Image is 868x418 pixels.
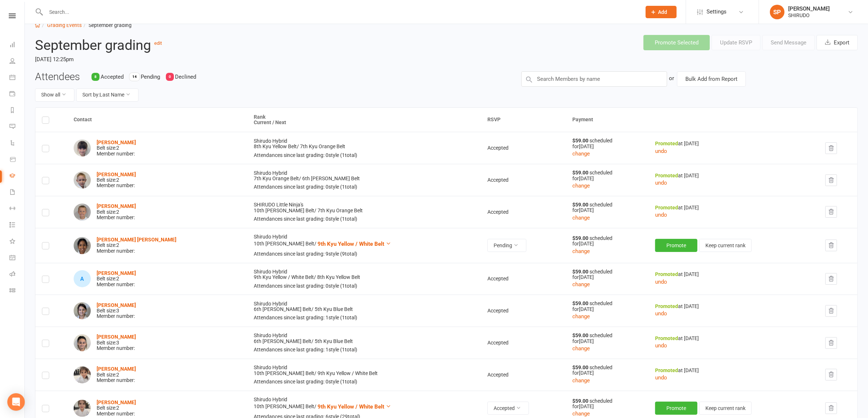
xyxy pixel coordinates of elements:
[572,202,589,208] strong: $59.00
[655,205,678,210] strong: Promoted
[487,308,509,313] span: Accepted
[655,272,812,277] div: at [DATE]
[699,239,752,252] button: Keep current rank
[254,216,474,222] div: Attendances since last grading: 0 style ( 1 total)
[254,184,474,190] div: Attendances since last grading: 0 style ( 1 total)
[572,280,590,289] button: change
[74,400,91,417] img: Isabella Guimenez
[317,274,360,280] span: 8th Kyu Yellow Belt
[92,73,100,81] div: 8
[572,269,642,280] div: scheduled for [DATE]
[129,73,140,81] div: 14
[97,139,136,145] a: [PERSON_NAME]
[35,71,80,83] h3: Attendees
[97,334,136,340] a: [PERSON_NAME]
[572,333,642,344] div: scheduled for [DATE]
[655,271,678,277] strong: Promoted
[487,177,509,183] span: Accepted
[655,210,667,219] button: undo
[318,370,378,376] span: 9th Kyu Yellow / White Belt
[572,236,642,247] div: scheduled for [DATE]
[572,269,589,275] strong: $59.00
[9,283,24,299] a: Class kiosk mode
[247,132,481,164] td: Shirudo Hybrid 8th Kyu Yellow Belt /
[74,270,91,287] div: Anton Finch
[788,5,830,12] div: [PERSON_NAME]
[74,334,91,351] img: Zalah Garcia
[97,399,136,405] strong: [PERSON_NAME]
[9,86,24,103] a: Payments
[487,402,529,415] button: Accepted
[572,365,642,376] div: scheduled for [DATE]
[35,53,371,66] time: [DATE] 12:25pm
[669,71,674,85] div: or
[572,332,589,338] strong: $59.00
[655,239,697,252] button: Promote
[655,205,812,210] div: at [DATE]
[318,403,384,410] span: 9th Kyu Yellow / White Belt
[97,270,136,276] strong: [PERSON_NAME]
[35,35,371,53] h2: September grading
[655,402,697,415] button: Promote
[655,173,812,178] div: at [DATE]
[655,367,678,373] strong: Promoted
[315,306,353,312] span: 5th Kyu Blue Belt
[770,5,785,19] div: SP
[655,309,667,318] button: undo
[254,315,474,320] div: Attendances since last grading: 1 style ( 1 total)
[318,402,391,411] button: 9th Kyu Yellow / White Belt
[655,336,812,341] div: at [DATE]
[646,6,677,18] button: Add
[35,88,74,102] button: Show all
[658,9,667,15] span: Add
[74,237,91,254] img: Gyana Dillip Kumar
[9,250,24,267] a: General attendance kiosk mode
[302,176,360,181] span: 6th [PERSON_NAME] Belt
[74,366,91,383] img: Angelina Guimenez
[154,40,162,46] a: edit
[572,376,590,385] button: change
[572,398,642,410] div: scheduled for [DATE]
[47,22,82,28] a: Grading Events
[74,139,91,157] img: Florence Biega
[572,181,590,190] button: change
[97,366,136,383] div: Belt size: 2 Member number:
[82,21,132,29] li: September grading
[166,73,174,81] div: 0
[572,202,642,213] div: scheduled for [DATE]
[707,4,727,20] span: Settings
[699,402,752,415] button: Keep current rank
[572,149,590,158] button: change
[481,108,566,132] th: RSVP
[97,302,136,308] a: [PERSON_NAME]
[655,341,667,350] button: undo
[655,303,678,309] strong: Promoted
[572,344,590,353] button: change
[254,347,474,352] div: Attendances since last grading: 1 style ( 1 total)
[247,327,481,359] td: Shirudo Hybrid 6th [PERSON_NAME] Belt /
[572,138,642,149] div: scheduled for [DATE]
[247,359,481,391] td: Shirudo Hybrid 10th [PERSON_NAME] Belt /
[175,74,196,80] span: Declined
[572,235,589,241] strong: $59.00
[487,239,526,252] button: Pending
[487,340,509,346] span: Accepted
[9,54,24,70] a: People
[97,271,136,287] div: Belt size: 2 Member number:
[97,366,136,372] a: [PERSON_NAME]
[572,300,589,306] strong: $59.00
[67,108,247,132] th: Contact
[572,247,590,256] button: change
[254,283,474,289] div: Attendances since last grading: 0 style ( 1 total)
[97,237,176,242] a: [PERSON_NAME] [PERSON_NAME]
[318,240,391,248] button: 9th Kyu Yellow / White Belt
[254,251,474,257] div: Attendances since last grading: 9 style ( 9 total)
[655,304,812,309] div: at [DATE]
[315,338,353,344] span: 5th Kyu Blue Belt
[97,203,136,209] strong: [PERSON_NAME]
[247,263,481,295] td: Shirudo Hybrid 9th Kyu Yellow / White Belt /
[101,74,124,80] span: Accepted
[655,178,667,187] button: undo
